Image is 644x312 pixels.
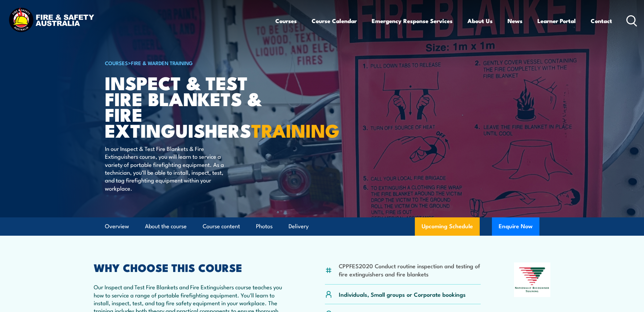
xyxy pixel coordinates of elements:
h2: WHY CHOOSE THIS COURSE [94,262,292,272]
a: Fire & Warden Training [131,59,193,66]
a: Emergency Response Services [372,12,453,30]
a: News [508,12,522,30]
a: Delivery [289,217,309,235]
strong: TRAINING [251,116,339,144]
a: Contact [591,12,612,30]
img: Nationally Recognised Training logo. [514,262,551,297]
li: CPPFES2020 Conduct routine inspection and testing of fire extinguishers and fire blankets [339,262,481,278]
h1: Inspect & Test Fire Blankets & Fire Extinguishers [105,75,273,138]
a: About Us [467,12,493,30]
a: Photos [256,217,273,235]
a: Overview [105,217,129,235]
p: Individuals, Small groups or Corporate bookings [339,290,466,298]
a: Learner Portal [537,12,576,30]
a: Course Calendar [312,12,357,30]
p: In our Inspect & Test Fire Blankets & Fire Extinguishers course, you will learn to service a vari... [105,144,229,192]
a: Courses [275,12,297,30]
a: Course content [203,217,240,235]
button: Enquire Now [492,217,539,236]
a: Upcoming Schedule [415,217,480,236]
h6: > [105,59,273,67]
a: COURSES [105,59,128,66]
a: About the course [145,217,187,235]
